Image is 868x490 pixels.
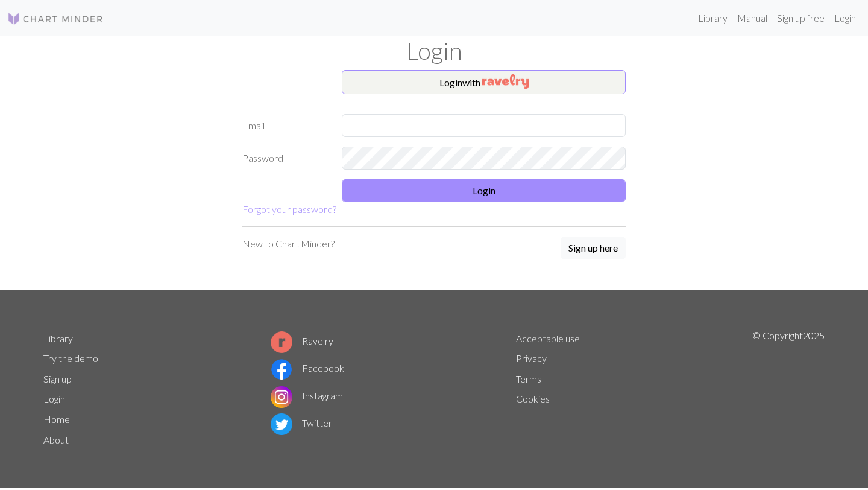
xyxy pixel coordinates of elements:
a: Home [43,413,70,425]
a: Facebook [271,362,344,374]
a: Library [43,332,73,344]
p: © Copyright 2025 [752,328,825,450]
img: Logo [7,11,104,26]
a: Acceptable use [516,332,580,344]
a: Sign up [43,373,72,384]
label: Email [235,114,335,137]
img: Ravelry [482,74,529,89]
a: Library [693,6,732,30]
a: Manual [732,6,772,30]
button: Login [342,179,626,202]
a: Login [829,6,861,30]
img: Facebook logo [271,358,292,380]
h1: Login [36,36,832,65]
img: Ravelry logo [271,331,292,353]
a: Instagram [271,390,343,401]
a: Forgot your password? [242,203,336,215]
img: Instagram logo [271,386,292,408]
button: Sign up here [561,237,626,259]
p: New to Chart Minder? [242,237,335,251]
a: Sign up free [772,6,829,30]
a: Sign up here [561,237,626,261]
img: Twitter logo [271,413,292,435]
label: Password [235,147,335,170]
a: Privacy [516,352,547,364]
a: Terms [516,373,541,384]
a: Login [43,393,65,404]
a: Try the demo [43,352,98,364]
button: Loginwith [342,70,626,94]
a: About [43,434,69,445]
a: Ravelry [271,335,333,346]
a: Twitter [271,417,332,428]
a: Cookies [516,393,550,404]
